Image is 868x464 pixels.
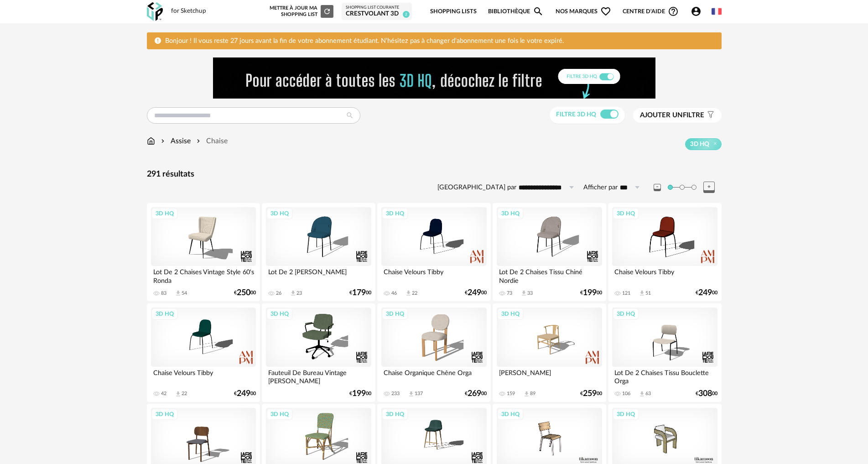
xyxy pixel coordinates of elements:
div: € 00 [696,391,717,397]
span: Magnify icon [533,6,544,17]
span: Refresh icon [323,9,331,14]
div: 3D HQ [613,308,639,320]
div: 3D HQ [151,308,178,320]
span: Bonjour ! Il vous reste 27 jours avant la fin de votre abonnement étudiant. N'hésitez pas à chang... [165,37,564,44]
div: € 00 [234,391,256,397]
div: CRESTVOLANT 3D [346,10,408,18]
div: Lot De 2 Chaises Tissu Bouclette Orga [612,367,717,385]
a: 3D HQ Lot De 2 Chaises Vintage Style 60's Ronda 83 Download icon 54 €25000 [147,203,260,302]
div: € 00 [349,391,371,397]
span: Download icon [523,391,530,397]
a: BibliothèqueMagnify icon [488,1,544,22]
span: 179 [352,290,366,296]
span: Nos marques [556,1,611,22]
span: 249 [468,290,481,296]
div: 3D HQ [382,308,408,320]
span: Heart Outline icon [600,6,611,17]
span: Centre d'aideHelp Circle Outline icon [623,6,679,17]
div: 83 [161,290,166,297]
div: € 00 [580,290,602,296]
div: 73 [507,290,512,297]
img: fr [712,6,722,16]
span: 2 [403,11,410,18]
span: 3D HQ [690,140,709,148]
div: 3D HQ [613,208,639,219]
span: 269 [468,391,481,397]
div: 54 [182,290,187,297]
div: 26 [276,290,281,297]
div: € 00 [465,290,487,296]
div: 3D HQ [266,408,293,420]
span: Filtre 3D HQ [556,111,596,118]
div: € 00 [580,391,602,397]
span: Download icon [405,290,412,297]
span: Download icon [290,290,296,297]
a: 3D HQ Chaise Velours Tibby 121 Download icon 51 €24900 [608,203,721,302]
span: Account Circle icon [691,6,706,17]
div: 3D HQ [497,408,524,420]
span: 259 [583,391,597,397]
label: [GEOGRAPHIC_DATA] par [437,183,516,192]
div: 89 [530,391,535,397]
div: Shopping List courante [346,5,408,10]
div: € 00 [349,290,371,296]
div: 3D HQ [151,408,178,420]
div: 42 [161,391,166,397]
span: 199 [352,391,366,397]
div: 63 [645,391,651,397]
span: 249 [698,290,712,296]
div: Fauteuil De Bureau Vintage [PERSON_NAME] [266,367,371,385]
a: 3D HQ Chaise Velours Tibby 42 Download icon 22 €24900 [147,303,260,402]
label: Afficher par [583,183,618,192]
div: 159 [507,391,515,397]
div: Chaise Organique Chêne Orga [381,367,486,385]
span: Download icon [175,290,182,297]
div: 46 [391,290,397,297]
span: Filter icon [704,111,715,120]
div: € 00 [234,290,256,296]
div: 121 [622,290,630,297]
div: [PERSON_NAME] [497,367,602,385]
a: 3D HQ Lot De 2 Chaises Tissu Chiné Nordie 73 Download icon 33 €19900 [493,203,606,302]
span: Download icon [639,290,645,297]
div: 3D HQ [382,208,408,219]
a: 3D HQ Fauteuil De Bureau Vintage [PERSON_NAME] €19900 [262,303,375,402]
span: Download icon [175,391,182,397]
span: 249 [237,391,250,397]
div: 22 [412,290,417,297]
span: Help Circle Outline icon [668,6,679,17]
div: 3D HQ [497,208,524,219]
div: 3D HQ [266,308,293,320]
div: 291 résultats [147,169,722,180]
div: 3D HQ [151,208,178,219]
a: Shopping Lists [430,1,477,22]
div: for Sketchup [171,7,206,16]
img: svg+xml;base64,PHN2ZyB3aWR0aD0iMTYiIGhlaWdodD0iMTYiIHZpZXdCb3g9IjAgMCAxNiAxNiIgZmlsbD0ibm9uZSIgeG... [159,136,166,146]
span: Account Circle icon [691,6,702,17]
a: 3D HQ Lot De 2 [PERSON_NAME] 26 Download icon 23 €17900 [262,203,375,302]
div: Lot De 2 [PERSON_NAME] [266,266,371,284]
span: filtre [640,111,704,120]
div: € 00 [465,391,487,397]
a: 3D HQ Chaise Organique Chêne Orga 233 Download icon 137 €26900 [377,303,490,402]
div: € 00 [696,290,717,296]
a: 3D HQ Chaise Velours Tibby 46 Download icon 22 €24900 [377,203,490,302]
div: 137 [415,391,423,397]
button: Ajouter unfiltre Filter icon [633,108,722,123]
div: 233 [391,391,400,397]
img: svg+xml;base64,PHN2ZyB3aWR0aD0iMTYiIGhlaWdodD0iMTciIHZpZXdCb3g9IjAgMCAxNiAxNyIgZmlsbD0ibm9uZSIgeG... [147,136,155,146]
a: 3D HQ Lot De 2 Chaises Tissu Bouclette Orga 106 Download icon 63 €30800 [608,303,721,402]
span: 308 [698,391,712,397]
div: Chaise Velours Tibby [381,266,486,284]
div: 3D HQ [266,208,293,219]
span: Ajouter un [640,112,683,119]
div: 33 [527,290,533,297]
span: Download icon [520,290,527,297]
div: Chaise Velours Tibby [151,367,256,385]
div: 3D HQ [613,408,639,420]
a: Shopping List courante CRESTVOLANT 3D 2 [346,5,408,18]
a: 3D HQ [PERSON_NAME] 159 Download icon 89 €25900 [493,303,606,402]
div: 51 [645,290,651,297]
div: Chaise Velours Tibby [612,266,717,284]
span: 199 [583,290,597,296]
